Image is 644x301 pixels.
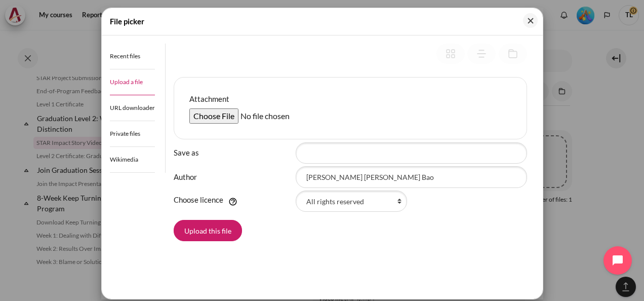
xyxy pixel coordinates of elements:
[110,95,155,121] a: URL downloader
[110,121,155,147] a: Private files
[110,147,155,173] a: Wikimedia
[110,16,144,27] h3: File picker
[110,130,140,137] span: Private files
[228,197,237,206] img: Help with Choose licence
[110,156,138,163] span: Wikimedia
[110,104,155,111] span: URL downloader
[189,93,229,105] label: Attachment
[110,78,143,86] span: Upload a file
[110,69,155,95] a: Upload a file
[174,220,242,241] button: Upload this file
[174,147,292,159] label: Save as
[110,44,155,69] a: Recent files
[174,194,223,206] label: Choose licence
[523,13,538,28] button: Close
[174,171,292,183] label: Author
[110,52,140,60] span: Recent files
[226,197,239,206] a: Help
